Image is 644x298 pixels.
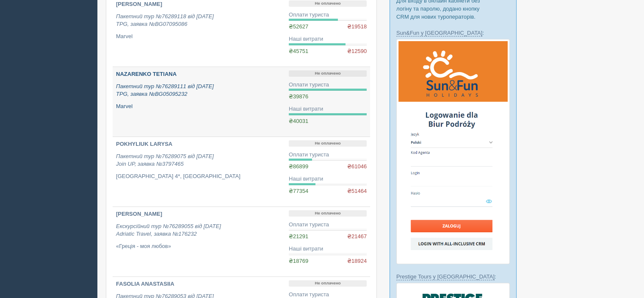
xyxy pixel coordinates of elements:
div: Оплати туриста [289,11,367,19]
b: NAZARENKO TETIANA [116,71,177,77]
div: Наші витрати [289,245,367,253]
span: ₴77354 [289,188,308,194]
b: FASOLIA ANASTASIIA [116,281,174,287]
p: Marvel [116,33,282,41]
span: ₴86899 [289,163,308,170]
img: sun-fun-%D0%BB%D0%BE%D0%B3%D1%96%D0%BD-%D1%87%D0%B5%D1%80%D0%B5%D0%B7-%D1%81%D1%80%D0%BC-%D0%B4%D... [396,39,510,264]
span: ₴40031 [289,118,308,124]
div: Оплати туриста [289,221,367,229]
div: Наші витрати [289,175,367,183]
b: [PERSON_NAME] [116,1,162,7]
p: [GEOGRAPHIC_DATA] 4*, [GEOGRAPHIC_DATA] [116,173,282,181]
div: Оплати туриста [289,81,367,89]
i: Пакетний тур №76289111 від [DATE] TPG, заявка №BG05095232 [116,83,214,97]
div: Оплати туриста [289,151,367,159]
b: [PERSON_NAME] [116,211,162,217]
span: ₴51464 [347,187,367,195]
i: Пакетний тур №76289118 від [DATE] TPG, заявка №BG07095086 [116,13,214,28]
div: Наші витрати [289,105,367,113]
a: POKHYLIUK LARYSA Пакетний тур №76289075 від [DATE]Join UP, заявка №3797465 [GEOGRAPHIC_DATA] 4*, ... [113,137,285,206]
b: POKHYLIUK LARYSA [116,141,172,147]
span: ₴21291 [289,233,308,240]
p: Не оплачено [289,210,367,217]
i: Екскурсійний тур №76289055 від [DATE] Adriatic Travel, заявка №176232 [116,223,221,237]
span: ₴45751 [289,48,308,54]
i: Пакетний тур №76289075 від [DATE] Join UP, заявка №3797465 [116,153,214,167]
a: NAZARENKO TETIANA Пакетний тур №76289111 від [DATE]TPG, заявка №BG05095232 Marvel [113,67,285,136]
p: Не оплачено [289,70,367,77]
span: ₴61046 [347,163,367,171]
p: Marvel [116,103,282,111]
p: : [396,29,510,37]
a: Sun&Fun у [GEOGRAPHIC_DATA] [396,30,482,36]
p: «Греція - моя любов» [116,242,282,251]
a: Prestige Tours у [GEOGRAPHIC_DATA] [396,273,495,280]
p: : [396,273,510,281]
p: Не оплачено [289,280,367,287]
span: ₴19518 [347,23,367,31]
span: ₴52627 [289,23,308,30]
span: ₴21467 [347,233,367,241]
p: Не оплачено [289,0,367,7]
span: ₴18924 [347,257,367,265]
span: ₴12590 [347,47,367,56]
a: [PERSON_NAME] Екскурсійний тур №76289055 від [DATE]Adriatic Travel, заявка №176232 «Греція - моя ... [113,207,285,276]
span: ₴18769 [289,258,308,264]
div: Наші витрати [289,35,367,43]
p: Не оплачено [289,140,367,147]
span: ₴39876 [289,93,308,100]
